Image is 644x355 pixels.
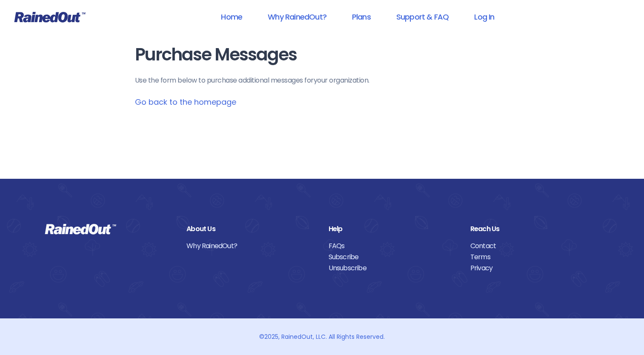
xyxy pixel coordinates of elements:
[329,240,458,252] a: FAQs
[135,45,509,64] h1: Purchase Messages
[329,252,458,263] a: Subscribe
[186,223,315,235] div: About Us
[385,7,460,26] a: Support & FAQ
[470,263,599,274] a: Privacy
[463,7,505,26] a: Log In
[135,75,509,86] p: Use the form below to purchase additional messages for your organization .
[470,252,599,263] a: Terms
[135,97,236,107] a: Go back to the homepage
[257,7,338,26] a: Why RainedOut?
[341,7,382,26] a: Plans
[329,223,458,235] div: Help
[210,7,253,26] a: Home
[470,240,599,252] a: Contact
[470,223,599,235] div: Reach Us
[329,263,458,274] a: Unsubscribe
[186,240,315,252] a: Why RainedOut?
